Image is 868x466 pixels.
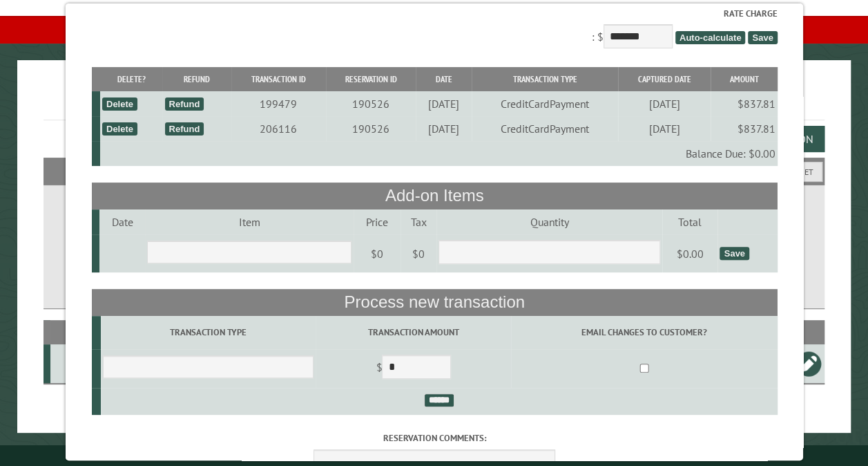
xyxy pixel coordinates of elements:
td: 199479 [231,91,325,116]
td: Tax [400,209,436,234]
td: Balance Due: $0.00 [99,141,777,166]
td: [DATE] [618,91,711,116]
td: $0 [353,234,400,273]
th: Captured Date [618,67,711,91]
div: Save [720,247,749,260]
th: Refund [162,67,231,91]
label: Transaction Type [102,326,313,339]
div: Refund [164,97,204,111]
th: Add-on Items [91,183,777,209]
label: Reservation comments: [91,431,777,445]
label: Transaction Amount [318,326,509,339]
label: Rate Charge [91,7,777,20]
td: $837.81 [710,91,777,116]
td: CreditCardPayment [472,116,618,141]
td: [DATE] [415,91,471,116]
td: 190526 [325,91,415,116]
td: $ [316,349,511,388]
td: Total [662,209,717,234]
td: [DATE] [618,116,711,141]
div: A6 [56,357,97,371]
div: Refund [164,122,204,136]
th: Delete? [99,67,162,91]
label: Email changes to customer? [513,326,775,339]
td: $0 [400,234,436,273]
span: Auto-calculate [675,31,745,44]
th: Process new transaction [91,289,777,315]
td: 190526 [325,116,415,141]
span: Save [748,31,777,44]
div: Delete [102,97,137,111]
td: Date [99,209,144,234]
td: $837.81 [710,116,777,141]
th: Transaction ID [231,67,325,91]
th: Date [415,67,471,91]
td: 206116 [231,116,325,141]
td: Quantity [436,209,662,234]
td: CreditCardPayment [472,91,618,116]
td: $0.00 [662,234,717,273]
h1: Reservations [44,82,824,120]
div: : $ [91,7,777,52]
th: Transaction Type [472,67,618,91]
td: Item [145,209,354,234]
th: Site [50,320,99,344]
td: Price [353,209,400,234]
th: Amount [710,67,777,91]
div: Delete [102,122,137,136]
td: [DATE] [415,116,471,141]
h2: Filters [44,158,824,184]
th: Reservation ID [325,67,415,91]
